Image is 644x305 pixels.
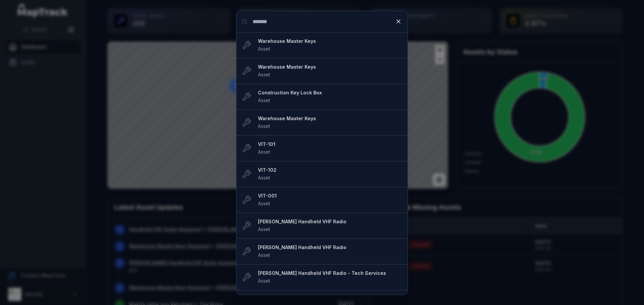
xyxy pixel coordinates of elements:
[258,226,270,232] span: Asset
[258,123,270,129] span: Asset
[258,149,270,155] span: Asset
[258,97,270,103] span: Asset
[258,244,402,251] strong: [PERSON_NAME] Handheld VHF Radio
[258,141,402,156] a: VIT-101Asset
[258,89,402,96] strong: Construction Key Lock Box
[258,89,402,104] a: Construction Key Lock BoxAsset
[258,175,270,180] span: Asset
[258,270,402,277] strong: [PERSON_NAME] Handheld VHF Radio - Tech Services
[258,252,270,258] span: Asset
[258,193,402,199] strong: VIT-001
[258,278,270,284] span: Asset
[258,244,402,259] a: [PERSON_NAME] Handheld VHF RadioAsset
[258,201,270,206] span: Asset
[258,38,402,53] a: Warehouse Master KeysAsset
[258,115,402,122] strong: Warehouse Master Keys
[258,167,402,181] a: VIT-102Asset
[258,64,402,70] strong: Warehouse Master Keys
[258,38,402,45] strong: Warehouse Master Keys
[258,115,402,130] a: Warehouse Master KeysAsset
[258,64,402,78] a: Warehouse Master KeysAsset
[258,218,402,225] strong: [PERSON_NAME] Handheld VHF Radio
[258,72,270,77] span: Asset
[258,167,402,173] strong: VIT-102
[258,270,402,285] a: [PERSON_NAME] Handheld VHF Radio - Tech ServicesAsset
[258,46,270,52] span: Asset
[258,218,402,233] a: [PERSON_NAME] Handheld VHF RadioAsset
[258,193,402,207] a: VIT-001Asset
[258,141,402,148] strong: VIT-101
